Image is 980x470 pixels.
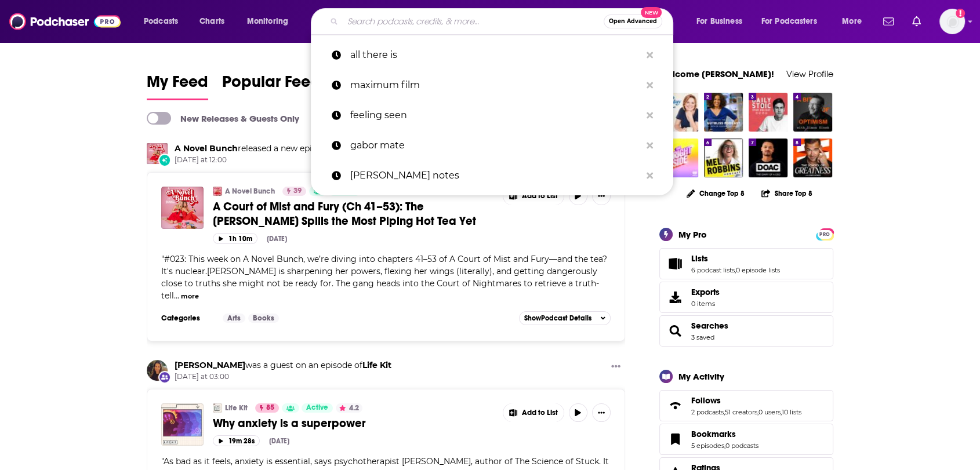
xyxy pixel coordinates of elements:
img: The Gutbliss Podcast [704,93,743,132]
span: [DATE] at 12:00 [175,155,331,165]
span: Podcasts [144,13,178,30]
span: Exports [691,287,720,297]
span: [DATE] at 03:00 [175,372,391,382]
span: Bookmarks [659,424,833,455]
img: A Court of Mist and Fury (Ch 41–53): The Suriel Spills the Most Piping Hot Tea Yet [161,187,204,229]
div: New Appearance [158,371,171,384]
button: open menu [239,12,303,31]
button: Show profile menu [939,9,965,34]
img: User Profile [939,9,965,34]
button: ShowPodcast Details [519,311,611,325]
a: Why anxiety is a superpower [213,416,495,431]
p: gabor mate [350,130,641,161]
span: Searches [659,315,833,347]
button: Show More Button [607,360,625,374]
span: Follows [691,395,721,406]
span: Monitoring [247,13,288,30]
a: Arts [223,314,245,323]
a: 0 podcasts [725,442,758,450]
a: 0 episode lists [736,266,780,274]
a: Show notifications dropdown [908,12,925,31]
a: [PERSON_NAME] notes [311,161,673,191]
p: wong notes [350,161,641,191]
a: View Profile [786,68,833,79]
span: For Business [696,13,742,30]
span: Follows [659,390,833,421]
a: feeling seen [311,100,673,130]
a: Follows [663,398,687,414]
span: Bookmarks [691,429,736,439]
span: Lists [691,253,708,264]
img: Britt Frank [147,360,168,381]
a: Searches [691,320,728,331]
span: Show Podcast Details [524,314,591,322]
button: open menu [136,12,193,31]
button: Show More Button [503,403,564,422]
span: , [781,408,782,416]
span: For Podcasters [761,13,817,30]
a: 0 users [758,408,781,416]
a: Life Kit [362,360,391,370]
button: Show More Button [592,187,611,205]
a: Why anxiety is a superpower [161,403,204,446]
span: Popular Feed [222,72,321,99]
span: #023: This week on A Novel Bunch, we’re diving into chapters 41–53 of A Court of Mist and Fury—an... [161,254,607,301]
a: maximum film [311,70,673,100]
button: 19m 28s [213,435,260,446]
span: Lists [659,248,833,279]
input: Search podcasts, credits, & more... [343,12,604,31]
button: 1h 10m [213,233,257,244]
div: [DATE] [267,235,287,243]
h3: Categories [161,314,213,323]
div: My Pro [678,229,707,240]
img: Podchaser - Follow, Share and Rate Podcasts [9,10,121,32]
button: Share Top 8 [761,182,813,205]
img: A Bit of Optimism [793,93,832,132]
span: Add to List [522,192,558,201]
a: Books [248,314,279,323]
img: The School of Greatness [793,139,832,177]
a: A Novel Bunch [213,187,222,196]
a: Lists [663,256,687,272]
a: gabor mate [311,130,673,161]
span: A Court of Mist and Fury (Ch 41–53): The [PERSON_NAME] Spills the Most Piping Hot Tea Yet [213,199,476,228]
p: maximum film [350,70,641,100]
a: A Novel Bunch [175,143,238,154]
span: My Feed [147,72,208,99]
span: Add to List [522,409,558,417]
button: 4.2 [336,403,362,413]
div: Search podcasts, credits, & more... [322,8,684,35]
img: The Diary Of A CEO with Steven Bartlett [749,139,787,177]
a: Show notifications dropdown [879,12,898,31]
a: Welcome [PERSON_NAME]! [659,68,774,79]
a: A Novel Bunch [225,187,275,196]
img: Hello Monday with Jessi Hempel [659,93,698,132]
p: feeling seen [350,100,641,130]
span: PRO [818,230,832,239]
a: Follows [691,395,801,406]
a: Bookmarks [663,431,687,447]
div: [DATE] [269,437,289,445]
a: 51 creators [725,408,757,416]
span: More [842,13,862,30]
svg: Add a profile image [956,9,965,18]
button: Change Top 8 [680,186,752,201]
a: 85 [255,403,279,413]
h3: released a new episode [175,143,331,154]
span: Exports [663,289,687,305]
button: open menu [688,12,757,31]
img: The Mel Robbins Podcast [704,139,743,177]
button: more [181,292,199,301]
span: Why anxiety is a superpower [213,416,366,431]
span: Charts [199,13,224,30]
span: , [724,442,725,450]
a: The Daily Stoic [749,93,787,132]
